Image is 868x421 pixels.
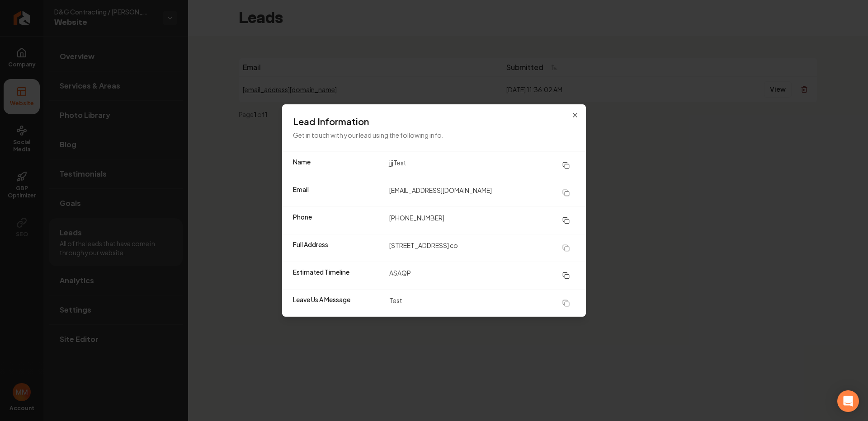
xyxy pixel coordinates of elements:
h3: Lead Information [293,115,575,128]
dt: Leave Us A Message [293,295,382,311]
dt: Full Address [293,240,382,256]
dd: Test [389,295,575,311]
dt: Phone [293,212,382,229]
dd: [STREET_ADDRESS] co [389,240,575,256]
p: Get in touch with your lead using the following info. [293,130,575,140]
dt: Estimated Timeline [293,267,382,284]
dd: [EMAIL_ADDRESS][DOMAIN_NAME] [389,185,575,201]
dd: ASAQP [389,267,575,284]
dt: Name [293,157,382,173]
dd: jjjTest [389,157,575,173]
dt: Email [293,185,382,201]
dd: [PHONE_NUMBER] [389,212,575,229]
